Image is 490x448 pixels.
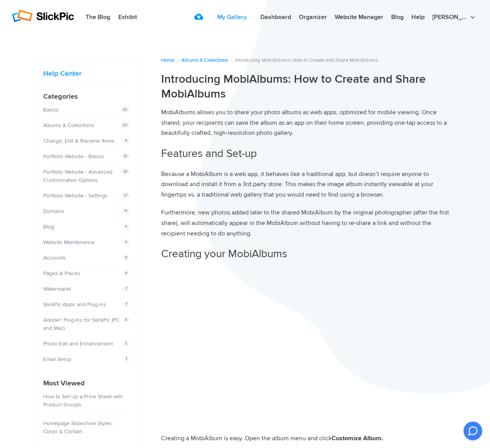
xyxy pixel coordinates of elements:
[161,170,433,199] span: Because a MobiAlbum is a web app, it behaves like a traditional app, but doesn’t require anyone t...
[43,378,132,389] h4: Most Viewed
[121,207,130,215] span: 11
[43,270,80,277] a: Pages & Places
[43,255,66,261] a: Accounts
[161,269,455,422] iframe: MakeMobiAlbum
[161,107,455,138] p: MobiAlbums allows you to share your photo albums as web apps, optimized for mobile viewing. Once ...
[161,57,174,63] a: Home
[43,317,119,331] a: Adobe® Plug-Ins for SlickPic (PC and Mac)
[122,238,130,246] span: 4
[122,316,130,324] span: 6
[43,420,113,435] a: Homepage Slideshow Styles: Cover & Contain
[161,209,449,237] span: Furthermore, new photos added later to the shared MobiAlbum by the original photographer (after t...
[181,57,228,63] a: Albums & Collections
[121,168,130,176] span: 10
[43,356,71,363] a: Email Setup
[43,286,71,292] a: Watermarks
[161,246,455,261] h2: Creating your MobiAlbums
[122,223,130,230] span: 4
[43,153,104,160] a: Portfolio Website - Basics
[43,393,123,408] a: How to Set Up a Price Sheet with Product Groups
[43,91,132,102] h4: Categories
[161,72,455,101] h1: Introducing MobiAlbums: How to Create and Share MobiAlbums
[121,152,130,160] span: 12
[43,340,113,347] a: Photo Edit and Enhancement
[123,300,130,308] span: 7
[120,106,130,113] span: 22
[43,122,94,129] a: Albums & Collections
[161,433,455,444] p: Creating a MobiAlbum is easy. Open the album menu and click
[122,269,130,277] span: 8
[120,121,130,129] span: 22
[332,434,383,442] strong: Customize Album.
[235,57,378,63] span: Introducing MobiAlbums: How to Create and Share MobiAlbums
[43,301,106,308] a: SlickPic Apps and Plug-ins
[122,254,130,261] span: 8
[43,106,59,113] a: Basics
[43,192,108,199] a: Portfolio Website - Settings
[43,69,81,78] a: Help Center
[161,146,455,161] h2: Features and Set-up
[121,192,130,199] span: 17
[177,57,179,63] span: /
[43,208,64,214] a: Domains
[123,355,130,363] span: 7
[122,340,130,347] span: 3
[123,285,130,293] span: 7
[43,169,112,183] a: Portfolio Website - Advanced Customization Options
[43,223,54,230] a: Blog
[250,230,252,237] span: .
[231,57,232,63] span: /
[43,138,114,144] a: Change, Edit & Rename Items
[43,239,95,246] a: Website Maintenance
[122,137,130,145] span: 9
